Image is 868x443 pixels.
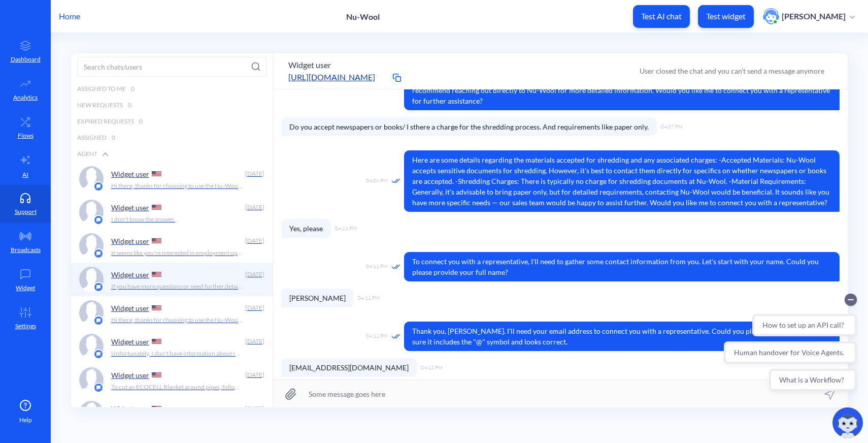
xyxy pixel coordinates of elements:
[93,181,104,192] img: platform icon
[244,303,264,312] div: [DATE]
[4,54,137,76] button: Human handover for Voice Agents.
[288,71,390,83] a: [URL][DOMAIN_NAME]
[244,236,264,245] div: [DATE]
[152,372,161,377] img: US
[152,238,161,243] img: US
[71,330,273,363] a: platform iconWidget user [DATE]Unfortunately, I don't have information about recycling cardboard ...
[32,26,137,49] button: How to set up an API call?
[288,59,331,71] button: Widget user
[281,117,657,136] span: Do you accept newspapers or books/ I sthere a charge for the shredding process. And requirements ...
[71,263,273,296] a: platform iconWidget user [DATE]If you have more questions or need further details, feel free to ask!
[152,406,161,411] img: US
[758,7,860,25] button: user photo[PERSON_NAME]
[281,289,354,307] span: [PERSON_NAME]
[152,171,161,176] img: US
[111,203,149,212] p: Widget user
[111,304,149,312] p: Widget user
[244,169,264,178] div: [DATE]
[112,133,115,142] span: 0
[152,272,161,277] img: US
[152,205,161,210] img: US
[128,101,131,110] span: 0
[404,322,840,351] span: Thank you, [PERSON_NAME]. I'll need your email address to connect you with a representative. Coul...
[111,248,243,258] p: It seems like you're interested in employment opportunities with Nu-Wool. To proceed and ensure t...
[111,181,243,191] p: Hi there, thanks for choosing to use the Nu-Wool Chatbot! How can I help you [DATE]?
[71,81,273,97] div: Assigned to me
[11,245,41,255] p: Broadcasts
[706,11,746,21] p: Test widget
[763,8,779,24] img: user photo
[366,332,388,341] span: 04:11 PM
[111,337,149,346] p: Widget user
[71,162,273,196] a: platform iconWidget user [DATE]Hi there, thanks for choosing to use the Nu-Wool Chatbot! How can ...
[13,93,38,102] p: Analytics
[71,130,273,146] div: Assigned
[111,237,149,245] p: Widget user
[77,57,266,77] input: Search chats/users
[244,337,264,346] div: [DATE]
[93,215,104,225] img: platform icon
[273,380,848,407] input: Some message goes here
[281,358,417,377] span: [EMAIL_ADDRESS][DOMAIN_NAME]
[22,170,28,179] p: AI
[698,5,754,28] button: Test widget
[71,296,273,330] a: platform iconWidget user [DATE]Hi there, thanks for choosing to use the Nu-Wool Chatbot! How can ...
[111,270,149,279] p: Widget user
[93,282,104,292] img: platform icon
[152,305,161,310] img: US
[661,123,683,131] span: 04:07 PM
[111,383,243,392] p: To cut an ECOCELL Blanket around pipes, follow these steps: 1. Measure : - Carefully measure the ...
[71,97,273,113] div: New Requests
[244,203,264,212] div: [DATE]
[358,294,380,302] span: 04:11 PM
[111,349,243,358] p: Unfortunately, I don't have information about recycling cardboard boxes at Nu-Wool branches. For ...
[111,170,149,178] p: Widget user
[641,11,682,21] p: Test AI chat
[71,397,273,430] a: platform iconWidget user [DATE]
[366,263,388,271] span: 04:11 PM
[421,364,443,371] span: 04:12 PM
[124,6,137,18] button: Collapse conversation starters
[71,196,273,229] a: platform iconWidget user [DATE]I don't know the answer.
[633,5,690,28] button: Test AI chat
[244,270,264,279] div: [DATE]
[18,131,34,140] p: Flows
[49,81,137,104] button: What is a Workflow?
[15,322,36,331] p: Settings
[244,370,264,379] div: [DATE]
[832,407,863,438] img: copilot-icon.svg
[244,404,264,413] div: [DATE]
[640,66,824,76] div: User closed the chat and you can’t send a message anymore
[93,383,104,393] img: platform icon
[11,55,41,64] p: Dashboard
[111,371,149,379] p: Widget user
[152,339,161,344] img: US
[335,225,357,232] span: 04:11 PM
[346,12,380,21] p: Nu-Wool
[16,283,35,293] p: Widget
[404,150,840,212] span: Here are some details regarding the materials accepted for shredding and any associated charges: ...
[139,117,143,126] span: 0
[15,207,37,216] p: Support
[93,349,104,359] img: platform icon
[111,215,175,224] p: I don't know the answer.
[71,229,273,263] a: platform iconWidget user [DATE]It seems like you're interested in employment opportunities with N...
[782,11,846,22] p: [PERSON_NAME]
[111,315,243,325] p: Hi there, thanks for choosing to use the Nu-Wool Chatbot! How can I help you [DATE]?
[93,248,104,259] img: platform icon
[111,282,243,291] p: If you have more questions or need further details, feel free to ask!
[281,219,331,238] span: Yes, please
[111,404,149,413] p: Widget user
[366,177,388,185] span: 04:08 PM
[93,315,104,326] img: platform icon
[71,363,273,397] a: platform iconWidget user [DATE]To cut an ECOCELL Blanket around pipes, follow these steps: 1.Meas...
[19,416,32,425] span: Help
[71,146,273,162] div: Agent
[131,84,135,93] span: 0
[404,252,840,281] span: To connect you with a representative, I'll need to gather some contact information from you. Let'...
[71,113,273,130] div: Expired Requests
[59,10,80,22] p: Home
